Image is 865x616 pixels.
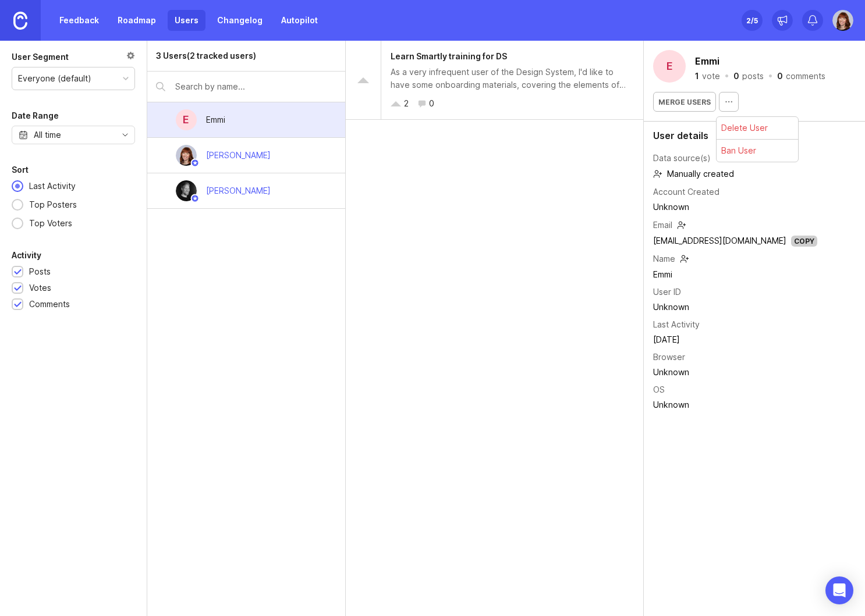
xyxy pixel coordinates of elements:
input: Search by name... [175,80,337,93]
div: Copy [791,236,817,247]
div: Comments [29,298,70,311]
svg: toggle icon [116,130,134,140]
div: User ID [653,286,681,298]
div: 0 [733,72,739,80]
div: Date Range [12,109,59,123]
div: Data source(s) [653,152,711,165]
div: OS [653,383,665,396]
div: Top Posters [23,198,83,211]
div: Sort [12,163,29,177]
div: 2 /5 [746,12,758,29]
div: E [653,50,686,83]
button: 2/5 [742,10,763,31]
button: Merge users [653,92,716,112]
a: [EMAIL_ADDRESS][DOMAIN_NAME] [653,236,786,245]
div: 3 Users (2 tracked users) [156,49,256,62]
button: Delete User [717,117,798,140]
div: 1 [695,72,699,80]
a: Users [168,10,205,31]
a: Changelog [210,10,270,31]
div: Account Created [653,186,719,198]
a: Learn Smartly training for DSAs a very infrequent user of the Design System, I'd like to have som... [346,41,643,120]
img: member badge [190,194,199,203]
div: 2 [404,97,409,110]
div: posts [742,72,764,80]
div: Everyone (default) [18,72,91,85]
a: Feedback [52,10,106,31]
div: Top Voters [23,217,78,230]
div: E [176,109,197,130]
div: Unknown [653,301,817,314]
img: Canny Home [13,12,27,30]
button: Emmi [693,52,722,70]
time: [DATE] [653,334,680,344]
button: Ban User [717,140,798,162]
div: Activity [12,248,41,262]
div: User Segment [12,50,69,64]
div: Unknown [653,201,817,213]
td: Unknown [653,365,817,380]
div: 0 [777,72,783,80]
img: Danielle Pichlis [176,145,197,166]
img: member badge [190,159,199,168]
div: All time [34,129,61,141]
span: Merge users [658,98,711,106]
div: Browser [653,351,685,364]
div: [PERSON_NAME] [206,149,271,162]
span: Manually created [653,167,734,181]
div: Emmi [206,113,225,126]
div: [PERSON_NAME] [206,184,271,197]
div: Last Activity [23,180,81,193]
div: Email [653,219,672,232]
div: Posts [29,265,51,278]
div: Votes [29,282,51,294]
div: Name [653,252,675,265]
div: 0 [429,97,434,110]
td: Unknown [653,397,817,412]
img: Danielle Pichlis [832,10,853,31]
div: vote [702,72,720,80]
td: Emmi [653,267,817,282]
div: · [724,72,730,80]
div: User details [653,131,856,140]
div: As a very infrequent user of the Design System, I'd like to have some onboarding materials, cover... [391,66,634,91]
div: Last Activity [653,318,700,331]
div: · [767,72,774,80]
div: Open Intercom Messenger [825,576,853,604]
a: Autopilot [274,10,325,31]
span: Learn Smartly training for DS [391,51,507,61]
div: comments [786,72,825,80]
a: Roadmap [111,10,163,31]
img: Mikko Nirhamo [176,180,197,201]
